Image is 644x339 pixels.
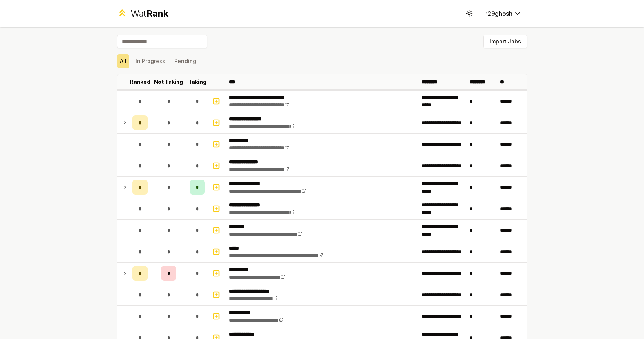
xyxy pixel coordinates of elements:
[485,9,512,18] span: r29ghosh
[117,8,169,20] a: WatRank
[171,54,199,68] button: Pending
[131,8,168,20] div: Wat
[479,7,527,20] button: r29ghosh
[132,54,168,68] button: In Progress
[483,35,527,48] button: Import Jobs
[146,8,168,19] span: Rank
[188,78,206,86] p: Taking
[130,78,150,86] p: Ranked
[117,54,129,68] button: All
[154,78,183,86] p: Not Taking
